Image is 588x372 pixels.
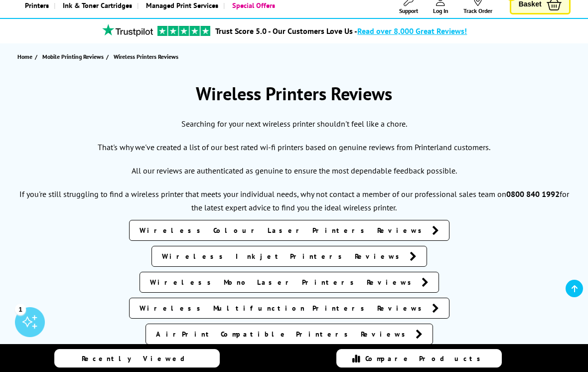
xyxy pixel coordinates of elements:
[146,324,433,345] a: AirPrint Compatible Printers Reviews
[162,251,405,261] span: Wireless Inkjet Printers Reviews
[15,304,26,315] div: 1
[357,26,467,36] span: Read over 8,000 Great Reviews!
[114,51,178,62] span: Wireless Printers Reviews
[17,51,35,62] a: Home
[336,349,502,368] a: Compare Products
[156,329,411,339] span: AirPrint Compatible Printers Reviews
[157,26,210,36] img: trustpilot rating
[140,225,427,235] span: Wireless Colour Laser Printers Reviews
[17,117,570,131] p: Searching for your next wireless printer shouldn't feel like a chore.
[82,354,195,363] span: Recently Viewed
[54,349,220,368] a: Recently Viewed
[17,51,32,62] span: Home
[42,51,104,62] span: Mobile Printing Reviews
[399,7,418,14] span: Support
[433,7,448,14] span: Log In
[150,277,417,287] span: Wireless Mono Laser Printers Reviews
[151,246,427,267] a: Wireless Inkjet Printers Reviews
[506,189,560,199] b: 0800 840 1992
[42,51,106,62] a: Mobile Printing Reviews
[215,26,467,36] a: Trust Score 5.0 - Our Customers Love Us -Read over 8,000 Great Reviews!
[129,220,449,241] a: Wireless Colour Laser Printers Reviews
[17,141,570,154] p: That's why we've created a list of our best rated wi-fi printers based on genuine reviews from Pr...
[114,51,181,62] a: Wireless Printers Reviews
[17,187,570,214] p: If you're still struggling to find a wireless printer that meets your individual needs, why not c...
[17,82,570,105] h1: Wireless Printers Reviews
[140,272,439,293] a: Wireless Mono Laser Printers Reviews
[98,24,157,36] img: trustpilot rating
[129,298,449,319] a: Wireless Multifunction Printers Reviews
[365,354,486,363] span: Compare Products
[17,164,570,178] p: All our reviews are authenticated as genuine to ensure the most dependable feedback possible.
[140,303,427,313] span: Wireless Multifunction Printers Reviews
